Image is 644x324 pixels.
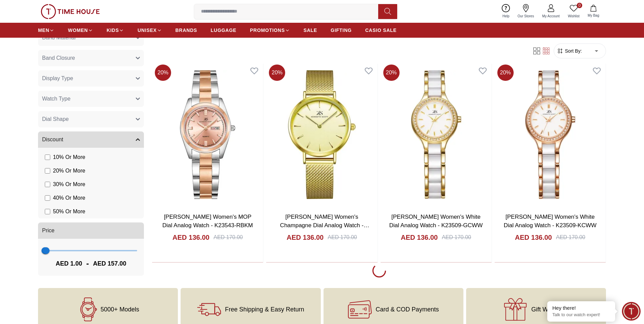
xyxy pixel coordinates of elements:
span: Display Type [42,74,73,83]
span: Gift Wrapping [531,306,569,313]
span: Sort By: [564,48,582,54]
span: UNISEX [137,27,157,34]
a: KIDS [107,24,124,36]
div: AED 170.00 [214,233,243,241]
span: Wishlist [565,14,582,19]
span: 20 % [383,65,400,81]
span: 20 % Or More [53,167,85,175]
img: Kenneth Scott Women's MOP Dial Analog Watch - K23543-RBKM [152,62,263,207]
span: AED 1.00 [56,259,82,268]
a: [PERSON_NAME] Women's Champagne Dial Analog Watch - K22519-GMGC [280,214,369,237]
a: WOMEN [68,24,93,36]
a: GIFTING [331,24,352,36]
a: 0Wishlist [564,3,584,20]
span: 20 % [155,65,171,81]
span: Card & COD Payments [376,306,439,313]
span: Discount [42,136,63,144]
span: Help [500,14,512,19]
span: PROMOTIONS [250,27,285,34]
a: Our Stores [514,3,538,20]
span: 40 % Or More [53,194,85,202]
span: My Bag [585,13,602,18]
input: 40% Or More [45,195,50,201]
span: BRANDS [176,27,197,34]
button: Price [38,222,144,239]
a: [PERSON_NAME] Women's White Dial Analog Watch - K23509-KCWW [504,214,596,229]
span: 5000+ Models [100,306,139,313]
input: 30% Or More [45,182,50,187]
input: 20% Or More [45,168,50,174]
img: ... [41,4,100,19]
div: AED 170.00 [442,233,471,241]
h4: AED 136.00 [287,233,324,242]
span: 0 [577,3,582,8]
span: Price [42,227,54,235]
span: AED 157.00 [93,259,126,268]
a: CASIO SALE [365,24,397,36]
span: SALE [303,27,317,34]
span: 50 % Or More [53,208,85,216]
h4: AED 136.00 [172,233,209,242]
button: Discount [38,131,144,148]
h4: AED 136.00 [401,233,438,242]
span: Band Closure [42,54,75,62]
span: 30 % Or More [53,180,85,188]
a: [PERSON_NAME] Women's White Dial Analog Watch - K23509-GCWW [389,214,483,229]
img: Kenneth Scott Women's White Dial Analog Watch - K23509-GCWW [381,62,492,207]
span: - [82,258,93,269]
a: [PERSON_NAME] Women's MOP Dial Analog Watch - K23543-RBKM [162,214,253,229]
button: My Bag [584,3,603,19]
span: Free Shipping & Easy Return [225,306,304,313]
span: 20 % [269,65,285,81]
p: Talk to our watch expert! [552,312,610,318]
span: My Account [539,14,563,19]
a: MEN [38,24,54,36]
a: BRANDS [176,24,197,36]
button: Dial Shape [38,111,144,127]
img: Kenneth Scott Women's White Dial Analog Watch - K23509-KCWW [495,62,606,207]
span: LUGGAGE [211,27,237,34]
button: Watch Type [38,91,144,107]
a: SALE [303,24,317,36]
div: AED 170.00 [556,233,585,241]
span: 20 % [497,65,514,81]
button: Sort By: [557,48,582,54]
button: Band Closure [38,50,144,66]
span: GIFTING [331,27,352,34]
input: 10% Or More [45,155,50,160]
span: Dial Shape [42,115,69,123]
a: Help [498,3,514,20]
span: Our Stores [515,14,537,19]
a: PROMOTIONS [250,24,290,36]
span: MEN [38,27,49,34]
h4: AED 136.00 [515,233,552,242]
div: Hey there! [552,305,610,311]
a: UNISEX [137,24,162,36]
div: Chat Widget [622,302,641,321]
span: 10 % Or More [53,153,85,161]
a: LUGGAGE [211,24,237,36]
span: KIDS [107,27,119,34]
span: Watch Type [42,95,71,103]
span: CASIO SALE [365,27,397,34]
span: WOMEN [68,27,88,34]
button: Display Type [38,70,144,87]
div: AED 170.00 [328,233,357,241]
img: Kenneth Scott Women's Champagne Dial Analog Watch - K22519-GMGC [266,62,377,207]
input: 50% Or More [45,209,50,214]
